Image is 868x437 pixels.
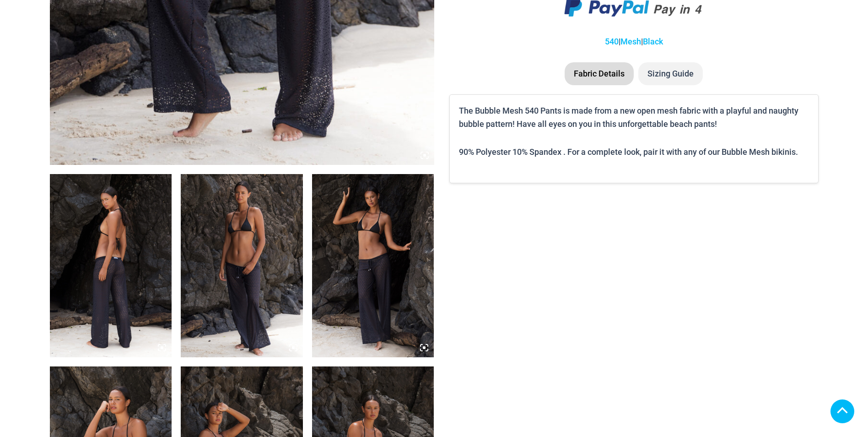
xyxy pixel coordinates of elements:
p: | | [449,35,818,49]
a: 540 [605,37,619,46]
a: Mesh [620,37,641,46]
a: Black [643,37,663,46]
p: 90% Polyester 10% Spandex . For a complete look, pair it with any of our Bubble Mesh bikinis. [459,145,809,159]
li: Sizing Guide [638,62,703,85]
img: Bubble Mesh Black 540 Pants [312,174,434,357]
p: The Bubble Mesh 540 Pants is made from a new open mesh fabric with a playful and naughty bubble p... [459,104,809,131]
li: Fabric Details [565,62,634,85]
img: Bubble Mesh Black 540 Pants [50,174,172,357]
img: Bubble Mesh Black 540 Pants [181,174,303,357]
